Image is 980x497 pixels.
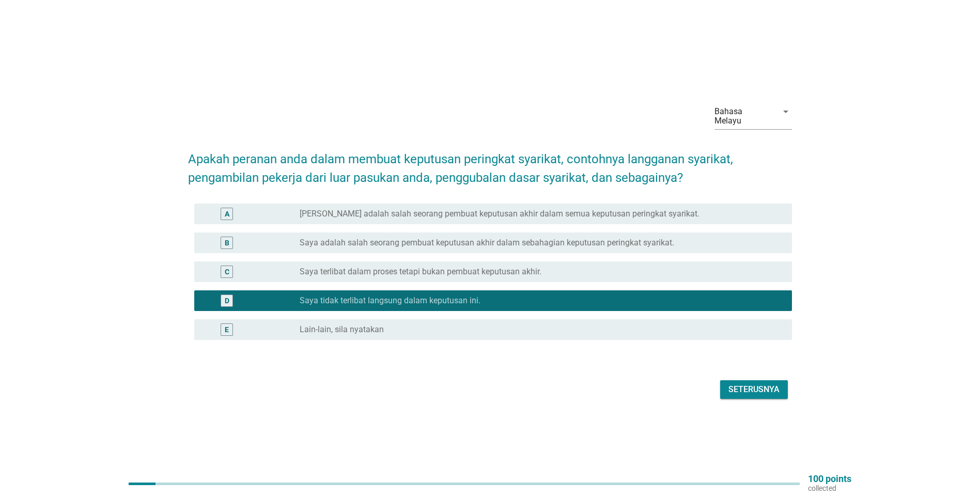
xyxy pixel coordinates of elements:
label: Lain-lain, sila nyatakan [300,324,384,335]
h2: Apakah peranan anda dalam membuat keputusan peringkat syarikat, contohnya langganan syarikat, pen... [188,139,792,187]
label: Saya adalah salah seorang pembuat keputusan akhir dalam sebahagian keputusan peringkat syarikat. [300,238,674,248]
label: Saya terlibat dalam proses tetapi bukan pembuat keputusan akhir. [300,267,541,277]
div: Seterusnya [728,383,780,396]
i: arrow_drop_down [780,105,792,118]
div: Bahasa Melayu [714,107,771,126]
p: 100 points [808,474,851,484]
p: collected [808,484,851,493]
label: [PERSON_NAME] adalah salah seorang pembuat keputusan akhir dalam semua keputusan peringkat syarikat. [300,209,699,219]
div: D [225,296,229,306]
label: Saya tidak terlibat langsung dalam keputusan ini. [300,296,480,306]
div: E [225,324,229,335]
div: C [225,267,229,277]
button: Seterusnya [720,380,788,399]
div: A [225,209,229,220]
div: B [225,238,229,248]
